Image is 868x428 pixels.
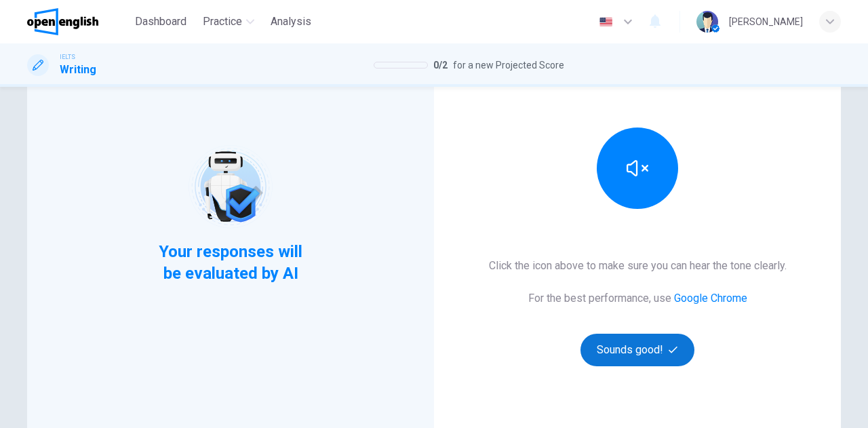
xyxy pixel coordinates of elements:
div: [PERSON_NAME] [729,14,803,30]
a: Google Chrome [674,292,747,305]
img: OpenEnglish logo [27,8,98,35]
img: en [597,17,614,27]
h6: For the best performance, use [528,290,747,307]
h6: Click the icon above to make sure you can hear the tone clearly. [489,258,787,274]
img: Profile picture [696,11,718,33]
button: Sounds good! [580,334,694,366]
button: Dashboard [130,9,192,34]
button: Practice [197,9,260,34]
img: robot icon [187,144,273,230]
span: for a new Projected Score [453,57,564,73]
a: OpenEnglish logo [27,8,130,35]
span: Dashboard [135,14,186,30]
span: Analysis [271,14,311,30]
h1: Writing [60,62,96,78]
span: Practice [203,14,242,30]
button: Analysis [265,9,317,34]
span: IELTS [60,52,75,62]
span: Your responses will be evaluated by AI [149,241,313,284]
span: 0 / 2 [433,57,448,73]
